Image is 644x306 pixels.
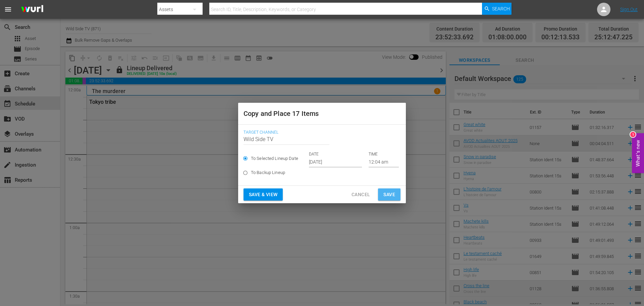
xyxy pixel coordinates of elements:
button: Save & View [244,188,283,201]
p: TIME [369,151,399,157]
span: menu [4,5,12,13]
span: Save & View [249,190,277,199]
h2: Copy and Place 17 Items [244,108,400,119]
a: Sign Out [620,7,638,12]
button: Open Feedback Widget [632,133,644,173]
button: Cancel [346,188,375,201]
div: 1 [630,132,636,137]
span: Save [383,190,395,199]
img: ans4CAIJ8jUAAAAAAAAAAAAAAAAAAAAAAAAgQb4GAAAAAAAAAAAAAAAAAAAAAAAAJMjXAAAAAAAAAAAAAAAAAAAAAAAAgAT5G... [16,2,48,17]
span: Search [492,3,510,15]
span: Cancel [352,190,370,199]
p: DATE [309,151,362,157]
span: To Selected Lineup Date [251,155,298,162]
span: Target Channel [244,130,397,135]
span: To Backup Lineup [251,169,285,176]
button: Save [378,188,400,201]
